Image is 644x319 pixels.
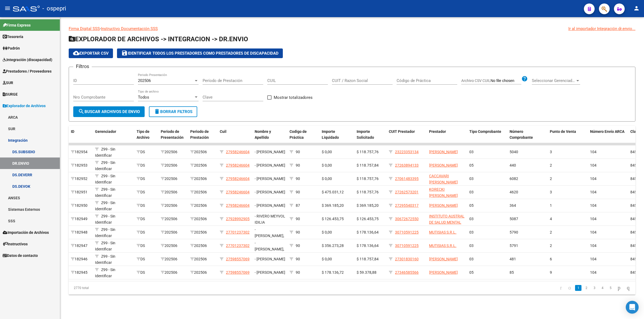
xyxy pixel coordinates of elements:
[469,217,474,221] span: 03
[95,174,115,184] span: Z99 - Sin Identificar
[591,285,598,291] a: 3
[255,150,285,154] span: - [PERSON_NAME]
[3,253,38,258] span: Datos de contacto
[296,190,300,194] span: 90
[322,203,344,208] span: $ 369.185,20
[287,126,320,144] datatable-header-cell: Codigo de Práctica
[429,150,458,154] span: [PERSON_NAME]
[469,230,474,234] span: 03
[190,243,215,249] div: 202506
[429,214,464,231] span: INSTITUTO AUSTRAL DE SALUD MENTAL SA
[429,187,458,198] span: KORECKI [PERSON_NAME]
[590,203,597,208] span: 104
[3,68,52,74] span: Prestadores / Proveedores
[161,202,186,209] div: 202506
[357,129,374,140] span: Importe Solicitado
[296,257,300,261] span: 90
[322,190,344,194] span: $ 475.031,12
[73,106,145,117] button: Buscar Archivos de Envio
[95,268,115,278] span: Z99 - Sin Identificar
[322,243,344,248] span: $ 356.273,28
[510,177,518,181] span: 6082
[296,230,300,234] span: 90
[583,285,590,291] a: 2
[322,270,344,275] span: $ 178.136,72
[95,147,115,157] span: Z99 - Sin Identificar
[469,190,474,194] span: 03
[255,203,285,208] span: - [PERSON_NAME]
[322,129,339,140] span: Importe Liquidado
[161,129,184,140] span: Periodo de Presentación
[190,189,215,195] div: 202506
[255,270,285,275] span: - [PERSON_NAME]
[469,270,474,275] span: 05
[121,50,128,56] mat-icon: save
[550,190,552,194] span: 3
[395,270,419,275] span: 27346585566
[550,217,552,221] span: 4
[615,285,623,291] a: go to next page
[71,202,91,209] div: 182950
[190,216,215,222] div: 202506
[137,269,156,276] div: DS
[320,126,354,144] datatable-header-cell: Importe Liquidado
[255,241,284,257] span: - [PERSON_NAME], [PERSON_NAME]
[550,257,552,261] span: 6
[69,281,181,295] div: 2770 total
[395,203,419,208] span: 27295540317
[510,270,514,275] span: 85
[95,160,115,171] span: Z99 - Sin Identificar
[357,243,379,248] span: $ 178.136,64
[550,177,552,181] span: 2
[117,48,283,58] button: Identificar todos los Prestadores como Prestadores de Discapacidad
[290,129,307,140] span: Codigo de Práctica
[137,189,156,195] div: DS
[226,217,250,221] span: 27928992905
[78,109,140,114] span: Buscar Archivos de Envio
[590,177,597,181] span: 104
[296,203,300,208] span: 87
[149,106,197,117] button: Borrar Filtros
[626,301,639,314] div: Open Intercom Messenger
[226,270,250,275] span: 27598557069
[226,230,250,234] span: 27701237302
[322,230,332,234] span: $ 0,00
[69,126,93,144] datatable-header-cell: ID
[322,257,332,261] span: $ 0,00
[3,45,20,51] span: Padrón
[161,162,186,168] div: 202506
[607,285,614,291] a: 5
[296,243,300,248] span: 90
[550,230,552,234] span: 2
[95,254,115,265] span: Z99 - Sin Identificar
[630,129,640,134] span: Clave
[395,257,419,261] span: 27301830160
[71,243,91,249] div: 182947
[161,176,186,182] div: 202506
[161,149,186,155] div: 202506
[395,177,419,181] span: 27061483395
[429,129,446,134] span: Prestador
[550,129,576,134] span: Punto de Venta
[69,35,248,43] span: EXPLORADOR DE ARCHIVOS -> INTEGRACION -> DR.ENVIO
[590,129,624,134] span: Número Envío ARCA
[469,243,474,248] span: 03
[218,126,253,144] datatable-header-cell: Cuil
[357,230,379,234] span: $ 178.136,64
[95,129,116,134] span: Gerenciador
[469,150,474,154] span: 03
[566,285,573,291] a: go to previous page
[95,227,115,238] span: Z99 - Sin Identificar
[95,214,115,224] span: Z99 - Sin Identificar
[590,257,597,261] span: 104
[322,177,332,181] span: $ 0,00
[322,163,332,167] span: $ 0,00
[296,177,300,181] span: 90
[429,174,458,184] span: CACCAVARI [PERSON_NAME]
[429,203,458,208] span: [PERSON_NAME]
[357,163,379,167] span: $ 118.757,84
[226,243,250,248] span: 27701237302
[190,149,215,155] div: 202506
[137,243,156,249] div: DS
[510,217,518,221] span: 5087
